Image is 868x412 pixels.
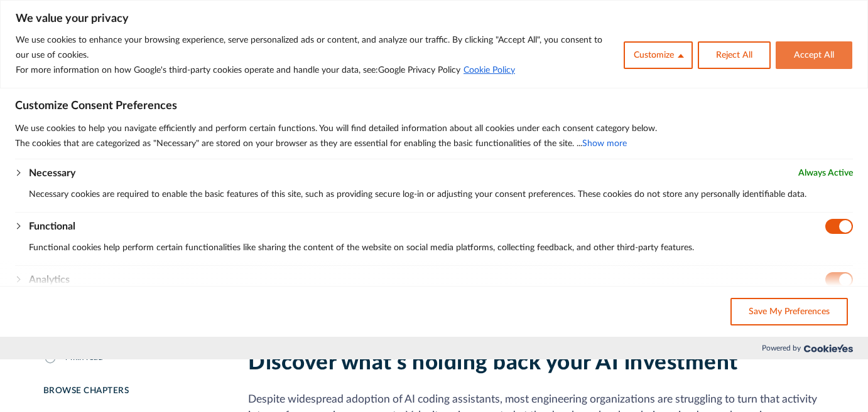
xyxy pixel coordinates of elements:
[16,33,614,63] p: We use cookies to enhance your browsing experience, serve personalized ads or content, and analyz...
[29,166,75,181] button: Necessary
[29,187,853,202] p: Necessary cookies are required to enable the basic features of this site, such as providing secur...
[804,344,853,352] img: Cookieyes logo
[15,98,177,114] span: Customize Consent Preferences
[29,219,75,234] button: Functional
[29,240,853,255] p: Functional cookies help perform certain functionalities like sharing the content of the website o...
[463,65,516,75] a: Cookie Policy
[16,11,852,26] p: We value your privacy
[16,63,614,78] p: For more information on how Google's third-party cookies operate and handle your data, see:
[798,166,853,181] span: Always Active
[15,136,853,151] p: The cookies that are categorized as "Necessary" are stored on your browser as they are essential ...
[825,219,853,234] input: Disable Functional
[582,136,627,151] button: Show more
[776,41,852,69] button: Accept All
[730,298,848,325] button: Save My Preferences
[43,384,219,397] div: Browse Chapters
[624,41,693,69] button: Customize
[15,121,853,136] p: We use cookies to help you navigate efficiently and perform certain functions. You will find deta...
[248,350,825,376] h2: Discover what's holding back your AI investment
[378,66,460,75] a: Google Privacy Policy
[698,41,771,69] button: Reject All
